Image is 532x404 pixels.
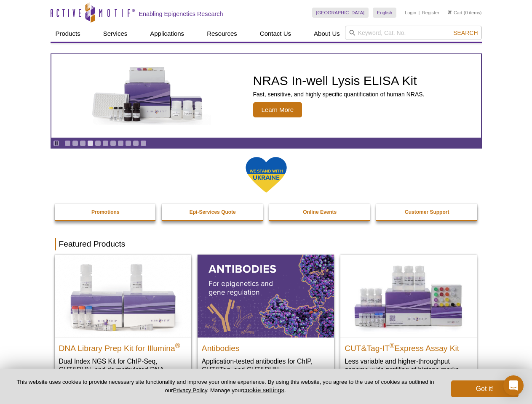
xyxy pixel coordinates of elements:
a: Epi-Services Quote [162,204,264,220]
strong: Promotions [91,209,120,215]
a: Go to slide 4 [87,140,94,146]
a: Toggle autoplay [53,140,59,146]
span: Learn More [253,102,302,117]
a: Go to slide 7 [110,140,116,146]
a: Services [98,26,133,42]
strong: Epi-Services Quote [190,209,236,215]
a: Go to slide 11 [140,140,147,146]
a: English [373,8,396,18]
a: Promotions [55,204,157,220]
h2: Enabling Epigenetics Research [139,10,223,18]
img: Your Cart [448,10,452,14]
a: Go to slide 6 [102,140,109,146]
p: Fast, sensitive, and highly specific quantification of human NRAS. [253,90,425,98]
p: This website uses cookies to provide necessary site functionality and improve your online experie... [13,378,437,394]
a: About Us [309,26,345,42]
sup: ® [175,342,180,349]
a: Applications [145,26,189,42]
img: All Antibodies [198,255,334,337]
button: Got it! [451,380,519,397]
li: (0 items) [448,8,482,18]
article: NRAS In-well Lysis ELISA Kit [51,54,481,138]
img: We Stand With Ukraine [245,156,287,194]
a: Go to slide 5 [95,140,101,146]
strong: Customer Support [405,209,449,215]
a: Go to slide 3 [80,140,86,146]
sup: ® [390,342,395,349]
p: Dual Index NGS Kit for ChIP-Seq, CUT&RUN, and ds methylated DNA assays. [59,357,187,383]
a: Register [422,10,439,16]
a: Login [405,10,416,16]
a: Go to slide 10 [133,140,139,146]
p: Application-tested antibodies for ChIP, CUT&Tag, and CUT&RUN. [202,357,330,374]
li: | [419,8,420,18]
a: Resources [202,26,242,42]
h2: DNA Library Prep Kit for Illumina [59,340,187,353]
a: Privacy Policy [173,387,207,393]
a: Go to slide 8 [118,140,124,146]
button: Search [451,29,480,37]
a: Cart [448,10,462,16]
button: cookie settings [243,386,284,393]
a: Customer Support [376,204,478,220]
a: NRAS In-well Lysis ELISA Kit NRAS In-well Lysis ELISA Kit Fast, sensitive, and highly specific qu... [51,54,481,138]
a: Go to slide 2 [72,140,78,146]
div: Open Intercom Messenger [503,375,524,396]
input: Keyword, Cat. No. [345,26,482,40]
h2: NRAS In-well Lysis ELISA Kit [253,74,425,87]
a: Online Events [269,204,371,220]
a: Go to slide 1 [64,140,71,146]
h2: CUT&Tag-IT Express Assay Kit [345,340,473,353]
a: Products [51,26,86,42]
a: Contact Us [255,26,296,42]
a: All Antibodies Antibodies Application-tested antibodies for ChIP, CUT&Tag, and CUT&RUN. [198,255,334,382]
h2: Featured Products [55,238,478,250]
a: Go to slide 9 [125,140,131,146]
img: DNA Library Prep Kit for Illumina [55,255,191,337]
h2: Antibodies [202,340,330,353]
strong: Online Events [303,209,337,215]
p: Less variable and higher-throughput genome-wide profiling of histone marks​. [345,357,473,374]
img: NRAS In-well Lysis ELISA Kit [85,67,211,125]
a: [GEOGRAPHIC_DATA] [312,8,369,18]
a: CUT&Tag-IT® Express Assay Kit CUT&Tag-IT®Express Assay Kit Less variable and higher-throughput ge... [340,255,477,382]
img: CUT&Tag-IT® Express Assay Kit [340,255,477,337]
span: Search [453,29,478,36]
a: DNA Library Prep Kit for Illumina DNA Library Prep Kit for Illumina® Dual Index NGS Kit for ChIP-... [55,255,191,391]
